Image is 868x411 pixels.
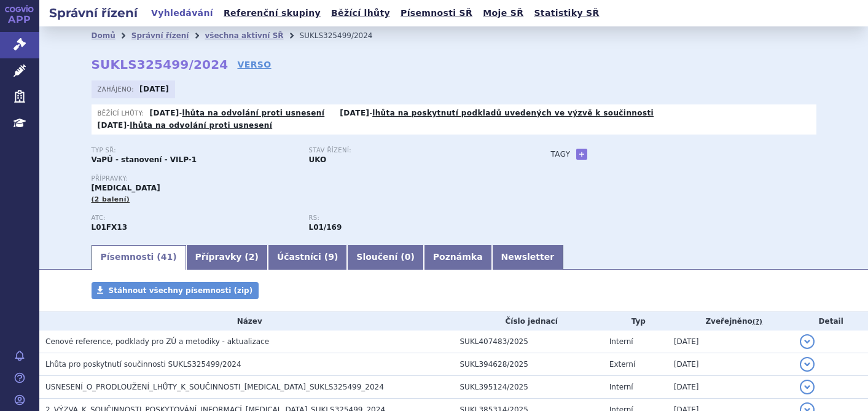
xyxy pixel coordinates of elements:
strong: [DATE] [150,109,179,117]
a: všechna aktivní SŘ [205,31,283,40]
a: Moje SŘ [479,5,527,22]
strong: UKO [309,155,327,164]
a: Sloučení (0) [347,245,423,270]
span: Externí [609,360,635,369]
a: Statistiky SŘ [530,5,603,22]
th: Název [39,312,454,331]
button: detail [800,357,815,372]
a: lhůta na odvolání proti usnesení [182,109,324,117]
a: Běžící lhůty [327,5,394,22]
a: Referenční skupiny [220,5,324,22]
a: Účastníci (9) [268,245,347,270]
td: SUKL407483/2025 [454,331,603,353]
h3: Tagy [551,147,571,162]
span: Lhůta pro poskytnutí součinnosti SUKLS325499/2024 [45,360,241,369]
a: lhůta na odvolání proti usnesení [130,121,272,130]
span: 0 [405,252,411,262]
a: Domů [92,31,115,40]
h2: Správní řízení [39,4,147,22]
span: Zahájeno: [98,84,136,94]
p: Stav řízení: [309,147,514,154]
a: Stáhnout všechny písemnosti (zip) [92,282,259,299]
span: Interní [609,383,633,391]
span: Běžící lhůty: [98,108,147,118]
strong: [DATE] [98,121,127,130]
p: ATC: [92,214,297,222]
strong: VaPÚ - stanovení - VILP-1 [92,155,197,164]
th: Detail [794,312,868,331]
a: VERSO [237,58,271,71]
p: - [98,120,273,130]
span: [MEDICAL_DATA] [92,184,160,192]
a: Newsletter [492,245,564,270]
li: SUKLS325499/2024 [300,26,389,45]
a: Písemnosti SŘ [397,5,476,22]
span: 9 [328,252,334,262]
td: SUKL395124/2025 [454,375,603,398]
a: Písemnosti (41) [92,245,186,270]
th: Číslo jednací [454,312,603,331]
td: [DATE] [668,375,794,398]
span: Stáhnout všechny písemnosti (zip) [109,286,253,295]
p: Typ SŘ: [92,147,297,154]
strong: [DATE] [139,85,169,93]
strong: SUKLS325499/2024 [92,57,229,72]
span: USNESENÍ_O_PRODLOUŽENÍ_LHŮTY_K_SOUČINNOSTI_PADCEV_SUKLS325499_2024 [45,383,384,391]
strong: enfortumab vedotin [309,223,342,232]
span: 2 [249,252,255,262]
td: SUKL394628/2025 [454,353,603,375]
span: Cenové reference, podklady pro ZÚ a metodiky - aktualizace [45,337,269,346]
th: Typ [603,312,668,331]
button: detail [800,380,815,394]
button: detail [800,334,815,349]
a: Poznámka [424,245,492,270]
p: - [150,108,325,118]
a: lhůta na poskytnutí podkladů uvedených ve výzvě k součinnosti [372,109,654,117]
a: + [576,149,587,160]
strong: [DATE] [340,109,369,117]
a: Přípravky (2) [186,245,268,270]
th: Zveřejněno [668,312,794,331]
abbr: (?) [753,318,762,326]
p: Přípravky: [92,175,526,182]
strong: ENFORTUMAB VEDOTIN [92,223,128,232]
p: RS: [309,214,514,222]
td: [DATE] [668,331,794,353]
td: [DATE] [668,353,794,375]
span: 41 [161,252,173,262]
span: Interní [609,337,633,346]
p: - [340,108,654,118]
a: Vyhledávání [147,5,217,22]
a: Správní řízení [131,31,189,40]
span: (2 balení) [92,195,130,203]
